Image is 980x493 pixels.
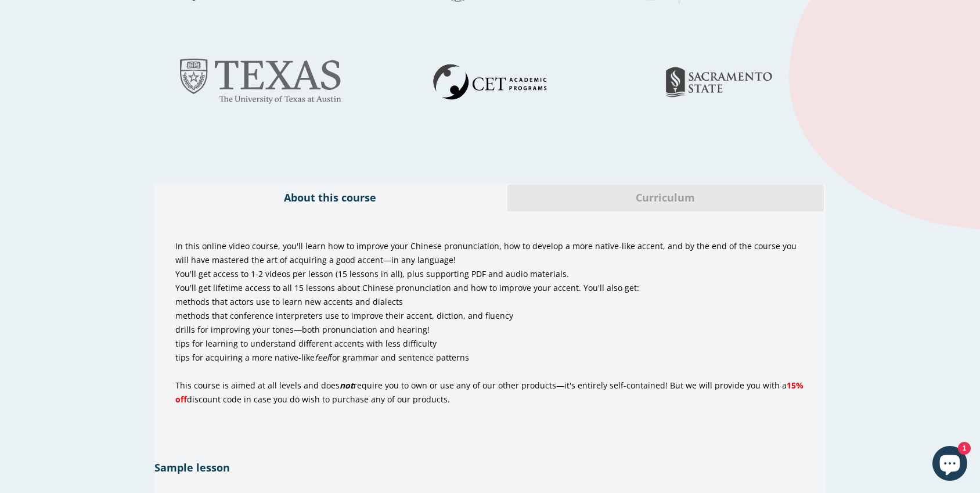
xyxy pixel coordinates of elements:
em: feel [315,352,329,363]
span: methods that actors use to learn new accents and dialects [175,296,403,307]
span: tips for learning to understand different accents with less difficulty [175,338,437,349]
span: In this online video course, you'll learn how to improve your Chinese pronunciation, how to devel... [175,240,797,265]
span: drills for improving your tones—both pronunciation and hearing! [175,324,430,335]
span: tips for acquiring a more native-like for grammar and sentence patterns [175,352,469,363]
span: Curriculum [516,190,816,206]
h1: Sample lesson [154,460,826,474]
strong: 15% off [175,380,804,405]
inbox-online-store-chat: Shopify online store chat [929,446,971,484]
strong: not [340,380,354,391]
span: methods that conference interpreters use to improve their accent, diction, and fluency [175,310,513,321]
span: This course is aimed at all levels and does require you to own or use any of our other products—i... [175,380,804,405]
span: You'll get access to 1-2 videos per lesson (15 lessons in all), plus supporting PDF and audio mat... [175,268,569,279]
span: About this course [164,190,496,206]
span: You'll get lifetime access to all 15 lessons about Chinese pronunciation and how to improve your ... [175,282,639,293]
